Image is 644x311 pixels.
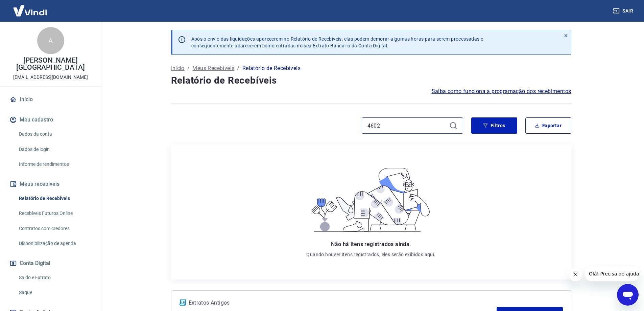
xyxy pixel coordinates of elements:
[8,256,93,271] button: Conta Digital
[16,271,93,285] a: Saldo e Extrato
[187,64,190,72] p: /
[471,117,517,134] button: Filtros
[525,117,571,134] button: Exportar
[16,222,93,236] a: Contratos com credores
[180,299,186,306] img: ícone
[192,64,234,72] a: Meus Recebíveis
[8,92,93,107] a: Início
[242,64,301,72] p: Relatório de Recebíveis
[8,177,93,192] button: Meus recebíveis
[306,251,435,258] p: Quando houver itens registrados, eles serão exibidos aqui.
[16,127,93,141] a: Dados da conta
[171,74,571,87] h4: Relatório de Recebíveis
[189,299,497,307] p: Extratos Antigos
[171,64,185,72] a: Início
[16,286,93,299] a: Saque
[8,0,52,21] img: Vindi
[569,268,582,281] iframe: Fechar mensagem
[612,5,636,17] button: Sair
[16,142,93,156] a: Dados de login
[617,284,639,306] iframe: Botão para abrir a janela de mensagens
[191,36,483,49] p: Após o envio das liquidações aparecerem no Relatório de Recebíveis, elas podem demorar algumas ho...
[16,237,93,250] a: Disponibilização de agenda
[585,266,639,281] iframe: Mensagem da empresa
[4,5,57,10] span: Olá! Precisa de ajuda?
[331,241,411,247] span: Não há itens registrados ainda.
[13,74,88,81] p: [EMAIL_ADDRESS][DOMAIN_NAME]
[16,192,93,205] a: Relatório de Recebíveis
[432,87,571,95] a: Saiba como funciona a programação dos recebimentos
[16,157,93,171] a: Informe de rendimentos
[5,57,96,71] p: [PERSON_NAME] [GEOGRAPHIC_DATA]
[8,112,93,127] button: Meu cadastro
[37,27,64,54] div: A
[367,120,447,131] input: Busque pelo número do pedido
[237,64,239,72] p: /
[16,206,93,220] a: Recebíveis Futuros Online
